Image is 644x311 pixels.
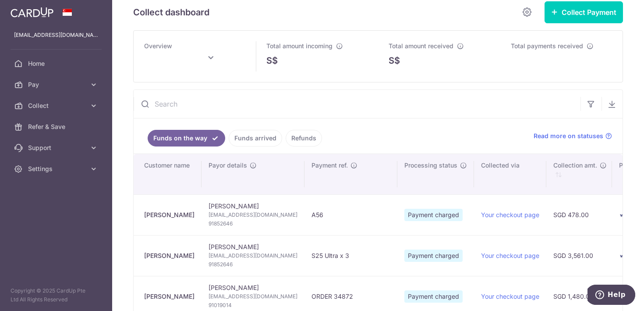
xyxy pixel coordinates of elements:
[511,42,583,50] span: Total payments received
[144,292,195,301] div: [PERSON_NAME]
[209,292,297,301] span: [EMAIL_ADDRESS][DOMAIN_NAME]
[209,251,297,260] span: [EMAIL_ADDRESS][DOMAIN_NAME]
[266,42,333,50] span: Total amount incoming
[133,5,209,19] h5: Collect dashboard
[134,90,580,118] input: Search
[304,154,397,194] th: Payment ref.
[619,211,628,220] img: visa-sm-192604c4577d2d35970c8ed26b86981c2741ebd56154ab54ad91a526f0f24972.png
[286,130,322,147] a: Refunds
[546,194,612,235] td: SGD 478.00
[304,194,397,235] td: A56
[209,211,297,219] span: [EMAIL_ADDRESS][DOMAIN_NAME]
[389,42,453,50] span: Total amount received
[534,132,612,140] a: Read more on statuses
[546,235,612,276] td: SGD 3,561.00
[481,293,539,300] a: Your checkout page
[266,54,278,67] span: S$
[144,211,195,219] div: [PERSON_NAME]
[14,31,98,39] p: [EMAIL_ADDRESS][DOMAIN_NAME]
[11,7,53,18] img: CardUp
[144,42,172,50] span: Overview
[311,161,348,170] span: Payment ref.
[481,211,539,218] a: Your checkout page
[229,130,282,147] a: Funds arrived
[209,301,297,310] span: 91019014
[404,161,457,170] span: Processing status
[20,6,38,14] span: Help
[28,164,86,173] span: Settings
[202,154,304,194] th: Payor details
[202,194,304,235] td: [PERSON_NAME]
[546,154,612,194] th: Collection amt. : activate to sort column ascending
[28,59,86,68] span: Home
[481,252,539,259] a: Your checkout page
[28,122,86,131] span: Refer & Save
[148,130,225,147] a: Funds on the way
[209,260,297,269] span: 91852646
[28,101,86,110] span: Collect
[404,250,463,262] span: Payment charged
[404,290,463,303] span: Payment charged
[389,54,400,67] span: S$
[28,80,86,89] span: Pay
[209,161,247,170] span: Payor details
[404,209,463,221] span: Payment charged
[28,143,86,152] span: Support
[553,161,597,170] span: Collection amt.
[202,235,304,276] td: [PERSON_NAME]
[545,1,623,23] button: Collect Payment
[144,251,195,260] div: [PERSON_NAME]
[534,132,603,140] span: Read more on statuses
[304,235,397,276] td: S25 Ultra x 3
[209,219,297,228] span: 91852646
[397,154,474,194] th: Processing status
[134,154,202,194] th: Customer name
[619,252,628,261] img: visa-sm-192604c4577d2d35970c8ed26b86981c2741ebd56154ab54ad91a526f0f24972.png
[474,154,546,194] th: Collected via
[587,285,635,307] iframe: Opens a widget where you can find more information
